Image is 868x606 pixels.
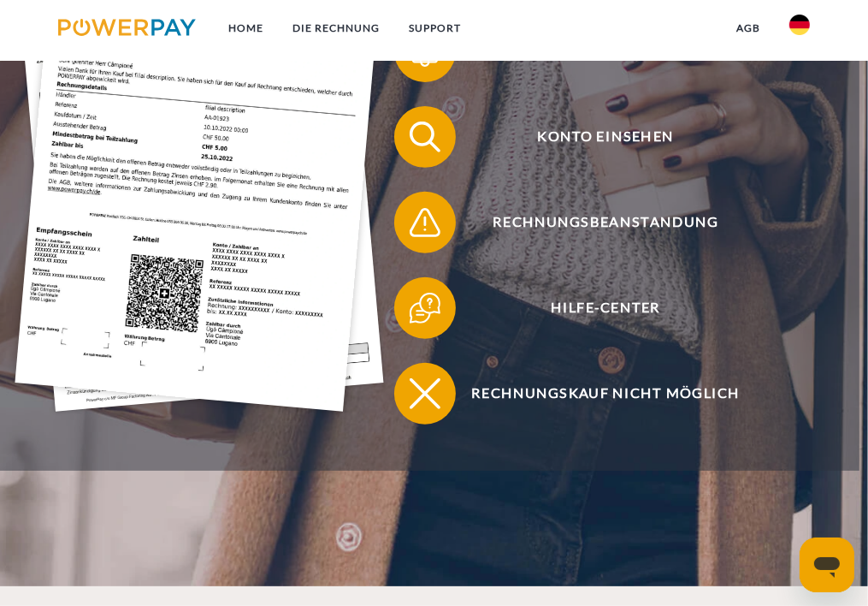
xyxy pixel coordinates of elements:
[278,13,394,44] a: DIE RECHNUNG
[417,106,794,168] span: Konto einsehen
[417,21,794,82] span: Mahnung erhalten?
[372,188,817,257] a: Rechnungsbeanstandung
[406,117,445,156] img: qb_search.svg
[394,192,794,253] button: Rechnungsbeanstandung
[394,363,794,425] button: Rechnungskauf nicht möglich
[417,277,794,339] span: Hilfe-Center
[372,274,817,342] a: Hilfe-Center
[372,17,817,86] a: Mahnung erhalten?
[394,277,794,339] button: Hilfe-Center
[406,288,445,327] img: qb_help.svg
[394,13,475,44] a: SUPPORT
[372,103,817,171] a: Konto einsehen
[406,203,445,241] img: qb_warning.svg
[394,21,794,82] button: Mahnung erhalten?
[58,19,196,36] img: logo-powerpay.svg
[214,13,278,44] a: Home
[417,192,794,253] span: Rechnungsbeanstandung
[406,32,445,70] img: qb_bell.svg
[417,363,794,425] span: Rechnungskauf nicht möglich
[722,13,775,44] a: agb
[394,106,794,168] button: Konto einsehen
[406,374,445,413] img: qb_close.svg
[800,538,854,592] iframe: Schaltfläche zum Öffnen des Messaging-Fensters
[372,359,817,428] a: Rechnungskauf nicht möglich
[789,15,810,35] img: de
